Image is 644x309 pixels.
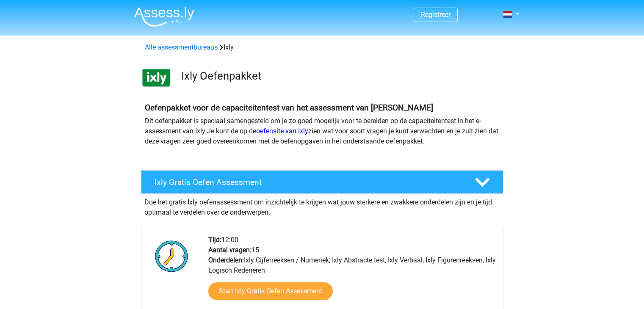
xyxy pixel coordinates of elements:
[145,43,218,51] a: Alle assessmentbureaus
[256,127,308,135] a: oefensite van Ixly
[208,282,333,300] a: Start Ixly Gratis Oefen Assessment
[208,256,244,264] b: Onderdelen:
[141,42,503,52] div: Ixly
[141,194,503,218] div: Doe het gratis Ixly oefenassessment om inzichtelijk te krijgen wat jouw sterkere en zwakkere onde...
[155,177,461,187] h4: Ixly Gratis Oefen Assessment
[138,170,507,194] a: Ixly Gratis Oefen Assessment
[134,7,194,27] img: Assessly
[145,103,433,113] b: Oefenpakket voor de capaciteitentest van het assessment van [PERSON_NAME]
[150,235,193,277] img: Klok
[181,69,497,83] h3: Ixly Oefenpakket
[145,116,500,146] p: Dit oefenpakket is speciaal samengesteld om je zo goed mogelijk voor te bereiden op de capaciteit...
[421,11,451,19] a: Registreer
[141,63,171,93] img: ixly.png
[208,236,221,244] b: Tijd:
[208,246,252,254] b: Aantal vragen:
